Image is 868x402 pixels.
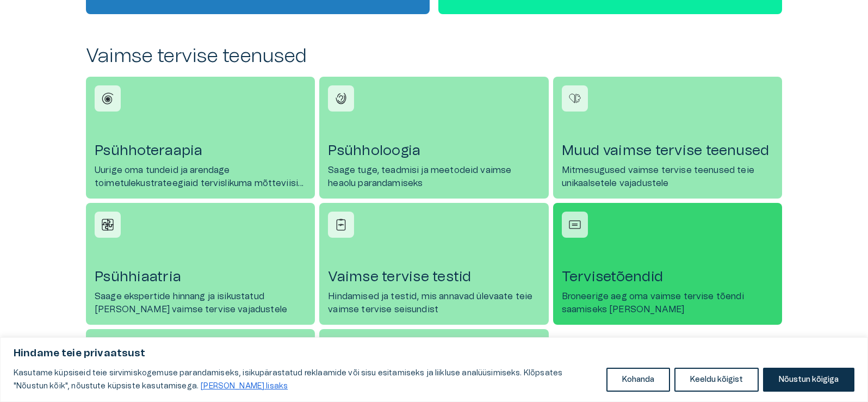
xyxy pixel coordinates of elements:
h4: Vaimse tervise testid [328,268,540,286]
button: Nõustun kõigiga [763,368,854,392]
button: Keeldu kõigist [674,368,759,392]
span: Help [55,9,72,17]
img: Psühhoteraapia icon [100,90,116,107]
h2: Vaimse tervise teenused [86,45,782,68]
h4: Psühhoteraapia [95,142,306,159]
p: Hindamised ja testid, mis annavad ülevaate teie vaimse tervise seisundist [328,290,540,316]
h4: Psühholoogia [328,142,540,159]
p: Broneerige aeg oma vaimse tervise tõendi saamiseks [PERSON_NAME] [562,290,773,316]
p: Uurige oma tundeid ja arendage toimetulekustrateegiaid tervislikuma mõtteviisi saavutamiseks [95,164,306,190]
a: Loe lisaks [200,382,288,391]
img: Muud vaimse tervise teenused icon [567,90,583,107]
p: Mitmesugused vaimse tervise teenused teie unikaalsetele vajadustele [562,164,773,190]
button: Kohanda [606,368,670,392]
img: Vaimse tervise testid icon [333,217,349,233]
img: Psühholoogia icon [333,90,349,107]
p: Hindame teie privaatsust [14,347,854,360]
h4: Psühhiaatria [95,268,306,286]
h4: Muud vaimse tervise teenused [562,142,773,159]
h4: Tervisetõendid [562,268,773,286]
p: Kasutame küpsiseid teie sirvimiskogemuse parandamiseks, isikupärastatud reklaamide või sisu esita... [14,367,598,393]
p: Saage tuge, teadmisi ja meetodeid vaimse heaolu parandamiseks [328,164,540,190]
img: Psühhiaatria icon [100,217,116,233]
img: Tervisetõendid icon [567,217,583,233]
p: Saage ekspertide hinnang ja isikustatud [PERSON_NAME] vaimse tervise vajadustele [95,290,306,316]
